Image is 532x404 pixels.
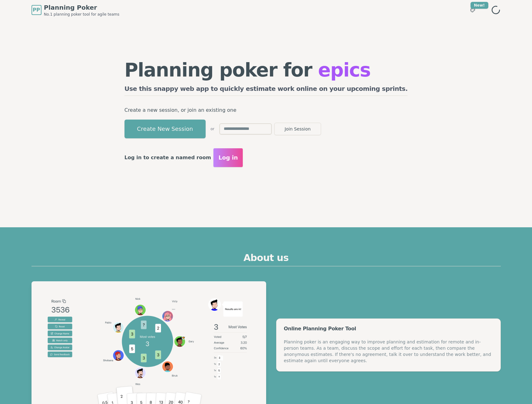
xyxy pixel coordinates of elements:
p: Log in to create a named room [124,153,211,162]
span: or [211,126,214,131]
button: Create New Session [124,120,206,138]
div: Planning poker is an engaging way to improve planning and estimation for remote and in-person tea... [284,339,493,364]
h1: Planning poker for [124,61,408,79]
div: Online Planning Poker Tool [284,326,493,331]
button: Log in [213,148,243,167]
p: Create a new session, or join an existing one [124,106,408,115]
div: New! [471,2,488,9]
span: PP [33,6,40,14]
button: New! [467,4,478,16]
span: Planning Poker [44,3,120,12]
span: No.1 planning poker tool for agile teams [44,12,120,17]
button: Join Session [274,123,321,135]
span: Log in [218,153,238,162]
a: PPPlanning PokerNo.1 planning poker tool for agile teams [32,3,120,17]
h2: Use this snappy web app to quickly estimate work online on your upcoming sprints. [124,84,408,96]
span: epics [318,59,370,81]
h2: About us [32,252,501,266]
